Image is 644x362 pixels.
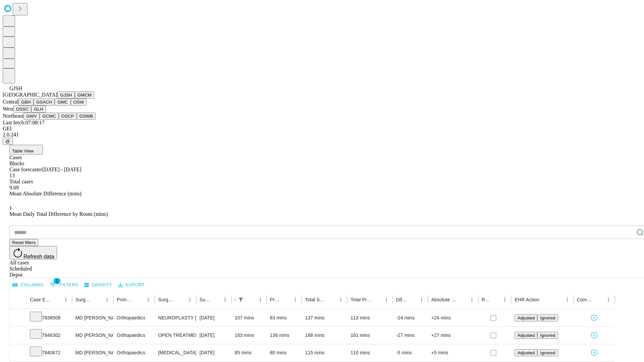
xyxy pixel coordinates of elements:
[200,297,210,302] div: Surgery Date
[540,350,555,355] span: Ignored
[396,344,425,361] div: -5 mins
[220,295,230,304] button: Menu
[117,309,151,326] div: Orthopaedics
[305,297,326,302] div: Total Scheduled Duration
[9,167,42,172] span: Case forecaster
[75,344,110,361] div: MD [PERSON_NAME] [PERSON_NAME]
[3,99,18,105] span: Central
[9,246,57,259] button: Refresh data
[200,327,228,344] div: [DATE]
[372,295,382,304] button: Sort
[396,327,425,344] div: -27 mins
[30,297,51,302] div: Case Epic Id
[185,295,195,304] button: Menu
[23,254,54,259] span: Refresh data
[71,99,87,106] button: OSW
[305,344,344,361] div: 115 mins
[270,297,281,302] div: Predicted In Room Duration
[30,309,69,326] div: 7838508
[396,309,425,326] div: -24 mins
[158,309,193,326] div: NEUROPLASTY [MEDICAL_DATA] AT [GEOGRAPHIC_DATA]
[12,240,36,245] span: Reset filters
[305,309,344,326] div: 137 mins
[431,344,475,361] div: +5 mins
[117,344,151,361] div: Orthopaedics
[604,295,613,304] button: Menu
[517,333,535,338] span: Adjusted
[200,309,228,326] div: [DATE]
[3,92,57,98] span: [GEOGRAPHIC_DATA]
[176,295,185,304] button: Sort
[351,327,389,344] div: 161 mins
[482,297,490,302] div: Resolved in EHR
[540,295,549,304] button: Sort
[31,106,46,113] button: GLH
[3,113,23,119] span: Northeast
[75,309,110,326] div: MD [PERSON_NAME] [PERSON_NAME]
[211,295,220,304] button: Sort
[9,145,43,155] button: Table View
[290,295,300,304] button: Menu
[55,99,70,106] button: GMC
[5,139,10,144] span: @
[3,106,13,112] span: West
[270,344,299,361] div: 80 mins
[9,185,19,190] span: 9.69
[431,327,475,344] div: +27 mins
[540,333,555,338] span: Ignored
[336,295,345,304] button: Menu
[75,327,110,344] div: MD [PERSON_NAME] [PERSON_NAME]
[256,295,265,304] button: Menu
[500,295,509,304] button: Menu
[144,295,153,304] button: Menu
[158,344,193,361] div: [MEDICAL_DATA] MEDIAL OR LATERAL MENISCECTOMY
[9,179,33,184] span: Total cases
[13,347,23,359] button: Expand
[75,92,94,99] button: GMCM
[594,295,604,304] button: Sort
[458,295,467,304] button: Sort
[236,295,246,304] button: Show filters
[134,295,144,304] button: Sort
[3,126,641,132] div: GEI
[515,297,539,302] div: EHR Action
[9,173,15,178] span: 13
[517,350,535,355] span: Adjusted
[540,315,555,320] span: Ignored
[235,344,263,361] div: 85 mins
[9,85,22,91] span: GJSH
[305,327,344,344] div: 188 mins
[467,295,477,304] button: Menu
[11,280,45,290] button: Select columns
[158,297,175,302] div: Surgery Name
[351,309,389,326] div: 113 mins
[408,295,417,304] button: Sort
[327,295,336,304] button: Sort
[270,309,299,326] div: 83 mins
[61,295,70,304] button: Menu
[40,113,59,120] button: GCMC
[102,295,112,304] button: Menu
[12,148,34,154] span: Table View
[48,280,80,290] button: Show filters
[491,295,500,304] button: Sort
[13,330,23,342] button: Expand
[77,113,96,120] button: GSWB
[83,280,114,290] button: Density
[235,327,263,344] div: 163 mins
[537,314,558,321] button: Ignored
[515,349,537,356] button: Adjusted
[42,167,81,172] span: [DATE] - [DATE]
[13,312,23,324] button: Expand
[577,297,594,302] div: Comments
[537,349,558,356] button: Ignored
[562,295,572,304] button: Menu
[431,297,457,302] div: Absolute Difference
[93,295,102,304] button: Sort
[9,211,108,217] span: Mean Daily Total Difference by Room (mins)
[200,344,228,361] div: [DATE]
[54,278,60,284] span: 1
[59,113,77,120] button: OSCP
[246,295,256,304] button: Sort
[34,99,55,106] button: GSACH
